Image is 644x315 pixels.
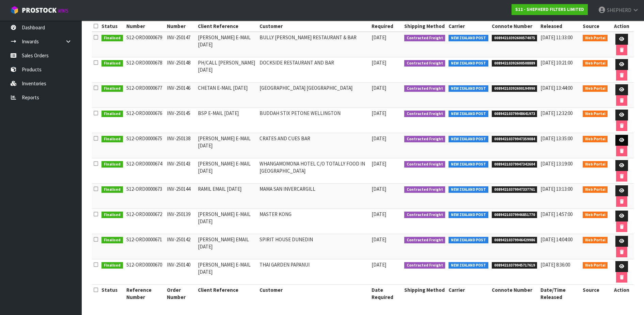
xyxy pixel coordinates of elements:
td: [PERSON_NAME] E-MAIL [DATE] [196,158,257,184]
span: 00894210379948641973 [492,111,537,117]
th: Status [100,13,125,32]
td: [PERSON_NAME] E-MAIL [DATE] [196,133,257,158]
td: INV-250142 [165,234,196,259]
span: 00894210392600194990 [492,85,537,92]
td: DOCKSIDE RESTAURANT AND BAR [258,57,370,83]
span: [DATE] 13:13:00 [540,186,572,192]
th: Client Reference [196,285,257,303]
span: ProStock [22,6,57,15]
td: S12-ORD0000670 [125,259,166,285]
span: Finalised [101,111,123,117]
td: S12-ORD0000674 [125,158,166,184]
span: Web Portal [583,85,608,92]
span: Contracted Freight [404,161,445,168]
span: [DATE] [372,59,386,66]
span: Finalised [101,85,123,92]
span: [DATE] [372,34,386,41]
span: [DATE] 8:36:00 [540,261,570,268]
img: cube-alt.png [10,6,19,14]
span: NEW ZEALAND POST [449,35,488,42]
td: CRATES AND CUES BAR [258,133,370,158]
span: [DATE] [372,85,386,91]
span: 00894210379947337761 [492,186,537,193]
span: Contracted Freight [404,212,445,218]
span: Finalised [101,35,123,42]
span: NEW ZEALAND POST [449,186,488,193]
span: Web Portal [583,60,608,67]
th: Shipping Method [403,13,447,32]
td: SPIRIT HOUSE DUNEDIN [258,234,370,259]
td: INV-250148 [165,57,196,83]
th: Customer [258,13,370,32]
td: [PERSON_NAME] E-MAIL [DATE] [196,259,257,285]
td: THAI GARDEN PAPANUI [258,259,370,285]
span: [DATE] [372,211,386,217]
span: [DATE] 14:57:00 [540,211,572,217]
td: INV-250139 [165,209,196,234]
th: Action [609,285,634,303]
span: [DATE] 13:35:00 [540,135,572,142]
span: NEW ZEALAND POST [449,60,488,67]
span: Contracted Freight [404,60,445,67]
th: Carrier [447,13,490,32]
td: BSP E-MAIL [DATE] [196,108,257,133]
th: Status [100,285,125,303]
th: Date/Time Released [539,285,581,303]
span: Web Portal [583,161,608,168]
span: Web Portal [583,237,608,244]
td: S12-ORD0000671 [125,234,166,259]
span: Web Portal [583,186,608,193]
th: Client Reference [196,13,257,32]
th: Connote Number [490,13,539,32]
span: 00894210379945717619 [492,262,537,269]
td: INV-250147 [165,32,196,57]
td: S12-ORD0000677 [125,83,166,108]
th: Connote Number [490,285,539,303]
span: [DATE] [372,186,386,192]
span: Contracted Freight [404,35,445,42]
th: Source [581,285,610,303]
span: Finalised [101,212,123,218]
span: Finalised [101,262,123,269]
span: Contracted Freight [404,237,445,244]
th: Date Required [370,285,403,303]
span: 00894210379946429986 [492,237,537,244]
td: S12-ORD0000676 [125,108,166,133]
td: BUDDAH STIX PETONE WELLINGTON [258,108,370,133]
span: NEW ZEALAND POST [449,136,488,143]
td: BULLY [PERSON_NAME] RESTAURANT & BAR [258,32,370,57]
td: [GEOGRAPHIC_DATA] [GEOGRAPHIC_DATA] [258,83,370,108]
td: [PERSON_NAME] EMAIL [DATE] [196,234,257,259]
td: S12-ORD0000678 [125,57,166,83]
span: [DATE] [372,110,386,116]
th: Reference Number [125,13,166,32]
th: Order Number [165,13,196,32]
small: WMS [58,8,68,14]
span: NEW ZEALAND POST [449,237,488,244]
span: 00894210392600508889 [492,60,537,67]
td: INV-250143 [165,158,196,184]
span: [DATE] 12:32:00 [540,110,572,116]
span: [DATE] [372,261,386,268]
th: Date/Time Released [539,13,581,32]
td: [PERSON_NAME] E-MAIL [DATE] [196,209,257,234]
span: Contracted Freight [404,262,445,269]
span: Web Portal [583,111,608,117]
span: Contracted Freight [404,136,445,143]
td: WHANGAMOMONA HOTEL C/O TOTALLY FOOD IN [GEOGRAPHIC_DATA] [258,158,370,184]
td: MASTER KONG [258,209,370,234]
span: Contracted Freight [404,111,445,117]
span: Contracted Freight [404,85,445,92]
span: Contracted Freight [404,186,445,193]
td: INV-250140 [165,259,196,285]
td: INV-250144 [165,184,196,209]
span: NEW ZEALAND POST [449,212,488,218]
span: [DATE] 13:19:00 [540,160,572,167]
th: Order Number [165,285,196,303]
span: SHEPHERD [607,7,631,13]
span: [DATE] [372,236,386,243]
strong: S12 - SHEPHERD FILTERS LIMITED [515,6,584,12]
td: S12-ORD0000672 [125,209,166,234]
span: [DATE] 11:33:00 [540,34,572,41]
th: Source [581,13,610,32]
